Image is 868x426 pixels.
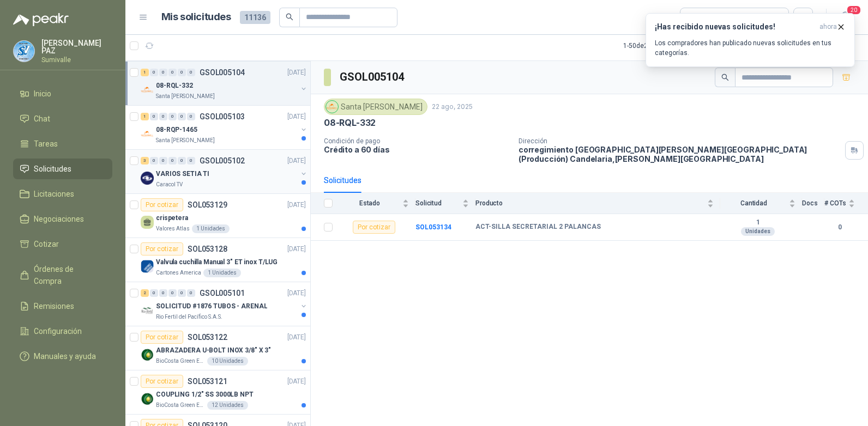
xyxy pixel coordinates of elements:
div: 0 [178,69,186,76]
a: Chat [13,108,112,129]
p: SOL053128 [188,245,227,253]
span: Estado [339,199,400,207]
span: Inicio [34,88,51,100]
span: Producto [475,199,705,207]
span: # COTs [824,199,846,207]
p: [DATE] [287,244,306,254]
div: 0 [159,69,167,76]
p: 22 ago, 2025 [432,102,473,112]
p: GSOL005104 [200,69,245,76]
img: Company Logo [141,392,154,405]
div: 1 Unidades [192,224,230,233]
p: 08-RQP-1465 [156,125,197,135]
img: Company Logo [14,41,34,62]
p: [DATE] [287,288,306,299]
p: SOLICITUD #1876 TUBOS - ARENAL [156,301,267,312]
span: Manuales y ayuda [34,350,96,362]
div: Por cotizar [141,331,183,344]
img: Company Logo [141,172,154,185]
b: ACT-SILLA SECRETARIAL 2 PALANCAS [475,223,601,232]
span: Remisiones [34,300,74,312]
a: Inicio [13,83,112,104]
p: [PERSON_NAME] PAZ [41,39,112,54]
div: 0 [178,157,186,165]
p: [DATE] [287,156,306,166]
div: 3 [141,157,149,165]
a: 2 0 0 0 0 0 GSOL005101[DATE] Company LogoSOLICITUD #1876 TUBOS - ARENALRio Fertil del Pacífico S.... [141,287,308,321]
a: Configuración [13,321,112,342]
div: 10 Unidades [207,357,248,366]
a: Órdenes de Compra [13,259,112,291]
span: Configuración [34,325,82,337]
p: Santa [PERSON_NAME] [156,136,215,145]
img: Company Logo [141,83,154,96]
p: [DATE] [287,376,306,387]
a: Negociaciones [13,209,112,229]
a: Licitaciones [13,184,112,204]
p: COUPLING 1/2" SS 3000LB NPT [156,390,254,400]
span: search [286,13,293,21]
div: 0 [178,113,186,120]
p: [DATE] [287,200,306,210]
h3: GSOL005104 [340,69,406,86]
span: Chat [34,113,50,125]
img: Company Logo [326,101,338,113]
div: 0 [178,289,186,297]
a: Cotizar [13,234,112,254]
div: 0 [150,69,158,76]
p: Caracol TV [156,180,183,189]
p: 08-RQL-332 [324,117,376,129]
p: ABRAZADERA U-BOLT INOX 3/8" X 3" [156,345,271,356]
a: 1 0 0 0 0 0 GSOL005103[DATE] Company Logo08-RQP-1465Santa [PERSON_NAME] [141,110,308,145]
div: 1 [141,69,149,76]
span: Tareas [34,138,58,150]
th: Cantidad [720,193,802,214]
div: 0 [187,69,195,76]
a: Por cotizarSOL053128[DATE] Company LogoValvula cuchilla Manual 3" ET inox T/LUGCartones America1 ... [125,238,310,282]
a: Remisiones [13,296,112,317]
span: Licitaciones [34,188,74,200]
p: [DATE] [287,332,306,343]
button: ¡Has recibido nuevas solicitudes!ahora Los compradores han publicado nuevas solicitudes en tus ca... [646,13,855,67]
a: Solicitudes [13,159,112,179]
b: 1 [720,218,795,227]
p: corregimiento [GEOGRAPHIC_DATA][PERSON_NAME][GEOGRAPHIC_DATA] (Producción) Candelaria , [PERSON_N... [519,145,841,163]
div: 0 [159,113,167,120]
th: # COTs [824,193,868,214]
div: 0 [168,69,177,76]
th: Solicitud [415,193,475,214]
a: Por cotizarSOL053129[DATE] crispeteraValores Atlas1 Unidades [125,194,310,238]
p: VARIOS SETIA TI [156,169,209,179]
p: GSOL005101 [200,289,245,297]
p: BioCosta Green Energy S.A.S [156,401,205,410]
p: Los compradores han publicado nuevas solicitudes en tus categorías. [655,38,846,58]
div: Por cotizar [353,221,395,234]
p: Valvula cuchilla Manual 3" ET inox T/LUG [156,257,278,267]
div: Por cotizar [141,375,183,388]
span: Solicitud [415,199,460,207]
p: [DATE] [287,112,306,122]
img: Company Logo [141,260,154,273]
div: Por cotizar [141,198,183,211]
div: Por cotizar [141,242,183,255]
p: Condición de pago [324,137,510,145]
div: Unidades [741,227,775,236]
div: 0 [168,157,177,165]
th: Docs [802,193,824,214]
div: 0 [150,113,158,120]
div: 1 - 50 de 2725 [623,37,694,54]
span: Cotizar [34,238,59,250]
span: Negociaciones [34,213,84,225]
a: 3 0 0 0 0 0 GSOL005102[DATE] Company LogoVARIOS SETIA TICaracol TV [141,154,308,189]
p: GSOL005102 [200,157,245,165]
a: SOL053134 [415,223,451,231]
div: 0 [187,289,195,297]
p: Sumivalle [41,57,112,63]
p: SOL053129 [188,201,227,209]
span: 20 [846,5,861,15]
span: ahora [819,22,837,32]
div: 0 [187,113,195,120]
p: Santa [PERSON_NAME] [156,92,215,101]
span: search [721,74,729,81]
